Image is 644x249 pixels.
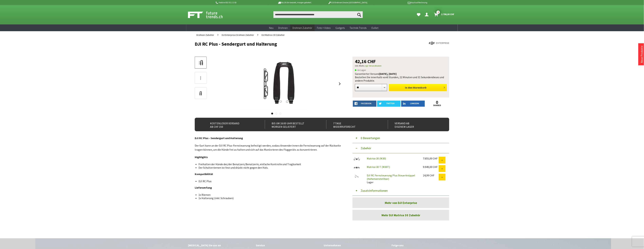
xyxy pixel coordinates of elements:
[353,133,449,143] button: 0 Bewertungen
[321,1,374,5] p: DJI Drohnen Dealer [GEOGRAPHIC_DATA]
[353,101,376,107] a: facebook
[198,166,268,169] span: Der Schulterriemen ist fest und drückt nicht gegen den Hals.
[349,26,366,30] span: Technik-Trends
[220,31,256,39] a: DJI Enterprise Drohnen Zubehör
[355,72,447,82] div: Garantierter Versand Bestellen Sie innerhalb von dieses und andere Produkte.
[278,26,288,30] span: Drohnen
[195,144,341,151] span: Der Gurt kann an der DJI RC Plus-Fernsteuerung befestigt werden, sodass Anwender:innen die Fernst...
[267,24,276,31] a: Neu
[262,33,285,36] span: DJI Matrice 30 Zubehör
[371,26,378,30] span: Outlet
[355,59,376,64] span: 42,16 CHF
[356,11,363,18] button: Suchen
[317,26,331,30] span: Foto + Video
[195,41,398,46] h1: DJI RC Plus - Sendergurt und Halterung
[388,120,442,129] div: Versand ab eigenem Lager
[198,196,340,200] li: 1x Halterung (inkl. Schrauben)
[222,33,254,36] span: DJI Enterprise Drohnen Zubehör
[386,102,395,104] span: twitter
[276,24,290,31] a: Drohnen
[215,1,268,5] p: Hotline 032 511 11 03
[353,210,449,221] a: Mehr DJI Matrice 30 Zubehör
[326,120,380,129] div: 7 Tage Widerrufsrecht
[413,86,427,89] span: Warenkorb
[367,165,390,169] a: Matrice 30 T (M30T)
[198,193,340,196] li: 1x Riemen
[367,157,386,160] a: Matrice 30 (M30)
[195,31,216,39] a: Drohnen Zubehör
[353,165,361,170] img: Matrice 30 T (M30T)
[405,86,413,89] span: In den
[335,26,345,30] span: Gadgets
[188,243,252,247] div: [MEDICAL_DATA] Sie uns an
[392,243,456,247] div: Folge uns
[415,11,422,18] a: Meine Favoriten
[196,60,206,66] img: Vorschau: DJI RC Plus - Sendergurt und Halterung
[203,120,257,129] div: Kostenloser Versand ab CHF 150
[364,64,382,67] a: zzgl. Versandkosten
[195,186,212,189] strong: Lieferumfang
[188,11,230,19] img: Shop Futuretrends - zur Startseite wechseln
[347,24,369,31] a: Technik-Trends
[353,174,361,179] img: DJI RC Fernsteuerung Plus Steuerknüppel (höhenverstellbar)
[195,155,208,159] strong: Highlights
[355,68,366,72] span: An Lager
[195,136,243,140] strong: DJI RC Plus - Sendergurt und Halterung
[387,75,432,79] span: 6 Stunden, 22 Minuten und 31 Sekunden
[423,11,431,18] a: Dein Konto
[423,174,439,177] div: 24,99 CHF
[355,64,447,68] p: inkl. MwSt.
[423,157,439,160] div: 7.655,00 CHF
[429,41,449,45] img: DJI Enterprise
[423,165,439,169] div: 9.949,00 CHF
[269,26,273,30] span: Neu
[198,179,340,183] li: DJI RC Plus
[256,243,320,247] div: Service
[333,24,347,31] a: Gadgets
[410,102,419,104] span: LinkedIn
[198,162,301,166] span: Freihalten der Hände des/der Benutzers/Benutzerin, einfache Kontrolle und Tragbarkeit
[353,157,361,161] img: Matrice 30 (M30)
[292,26,312,30] span: Drohnen Zubehör
[290,24,315,31] a: Drohnen Zubehör
[374,1,427,5] p: Kauf auf Rechnung
[379,72,397,75] b: [DATE], [DATE]
[268,1,321,5] p: Bis 16 Uhr bestellt, morgen geliefert.
[367,174,415,180] a: DJI RC Fernsteuerung Plus Steuerknüppel (höhenverstellbar)
[640,46,643,63] a: Neue Produkte
[364,174,420,184] div: Lager
[324,243,388,247] div: Unternehmen
[389,84,447,91] button: In den Warenkorb
[377,101,401,107] a: twitter
[437,11,440,14] span: 1
[425,101,449,104] a: 0
[353,197,449,208] a: Mehr von DJI Enterprise
[195,172,213,176] strong: Kompatibilität
[369,24,381,31] a: Outlet
[353,143,449,153] button: Zubehör
[401,101,425,107] a: LinkedIn
[361,102,372,104] span: facebook
[315,24,333,31] a: Foto + Video
[441,12,454,17] span: 2.798,00 CHF
[260,31,286,39] a: DJI Matrice 30 Zubehör
[425,104,449,107] a: shares
[196,33,214,36] span: Drohnen Zubehör
[235,57,317,111] img: DJI RC Plus - Sendergurt und Halterung
[265,120,319,129] div: Bis um 16:00 Uhr bestellt Morgen geliefert
[273,11,363,18] input: Produkt, Marke, Kategorie, EAN, Artikelnummer…
[433,11,456,18] a: Warenkorb
[353,186,449,196] button: Zusatzinformationen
